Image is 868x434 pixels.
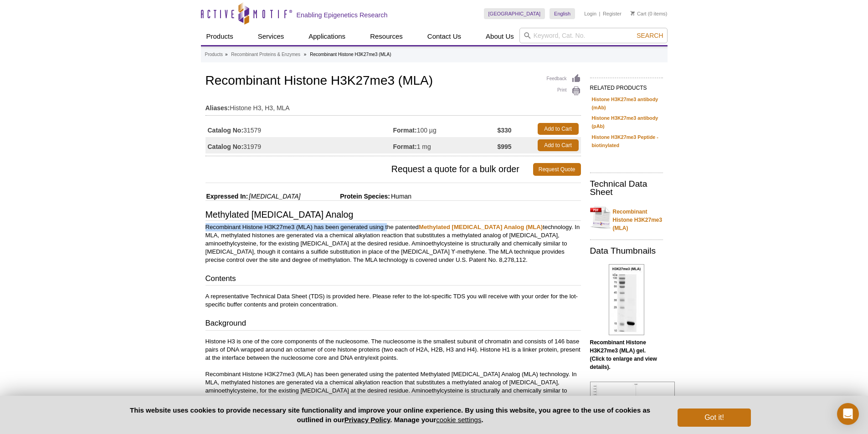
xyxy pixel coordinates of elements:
[547,86,581,96] a: Print
[303,28,351,45] a: Applications
[590,180,663,196] h2: Technical Data Sheet
[365,28,408,45] a: Resources
[344,416,390,424] a: Privacy Policy
[480,28,519,45] a: About Us
[310,52,391,57] li: Recombinant Histone H3K27me3 (MLA)
[592,95,661,112] a: Histone H3K27me3 antibody (mAb)
[436,416,481,424] button: cookie settings
[519,28,668,43] input: Keyword, Cat. No.
[205,337,581,411] p: Histone H3 is one of the core components of the nucleosome. The nucleosome is the smallest subuni...
[533,163,581,176] a: Request Quote
[422,28,467,45] a: Contact Us
[205,98,581,113] td: Histone H3, H3, MLA
[634,31,666,40] button: Search
[599,8,601,19] li: |
[631,8,668,19] li: (0 items)
[419,224,543,230] a: Methylated [MEDICAL_DATA] Analog (MLA)
[205,210,581,221] h3: Methylated [MEDICAL_DATA] Analog
[592,133,661,149] a: Histone H3K27me3 Peptide - biotinylated
[590,247,663,255] h2: Data Thumbnails
[205,292,581,309] p: A representative Technical Data Sheet (TDS) is provided here. Please refer to the lot-specific TD...
[497,126,511,134] strong: $330
[393,126,417,134] strong: Format:
[590,77,663,94] h2: RELATED PRODUCTS
[205,318,581,331] h3: Background
[584,10,596,17] a: Login
[205,137,393,153] td: 31979
[297,11,388,19] h2: Enabling Epigenetics Research
[547,74,581,84] a: Feedback
[631,10,647,17] a: Cart
[497,143,511,151] strong: $995
[205,121,393,137] td: 31579
[252,28,290,45] a: Services
[631,11,635,15] img: Your Cart
[837,403,859,425] div: Open Intercom Messenger
[484,8,545,19] a: [GEOGRAPHIC_DATA]
[609,264,644,335] img: Recombinant Histone H3K27me3 (MLA) gel.
[592,114,661,130] a: Histone H3K27me3 antibody (pAb)
[393,137,498,153] td: 1 mg
[231,51,300,59] a: Recombinant Proteins & Enzymes
[590,202,663,232] a: Recombinant Histone H3K27me3 (MLA)
[205,104,230,112] strong: Aliases:
[603,10,621,17] a: Register
[205,223,581,264] p: Recombinant Histone H3K27me3 (MLA) has been generated using the patented technology. In MLA, meth...
[205,163,533,176] span: Request a quote for a bulk order
[590,338,663,371] p: (Click to enlarge and view details).
[550,8,575,19] a: English
[205,51,223,59] a: Products
[678,408,750,427] button: Got it!
[393,143,417,151] strong: Format:
[637,32,663,39] span: Search
[118,405,663,424] p: This website uses cookies to provide necessary site functionality and improve your online experie...
[590,339,646,354] b: Recombinant Histone H3K27me3 (MLA) gel.
[390,193,411,200] span: Human
[302,193,390,200] span: Protein Species:
[205,273,581,286] h3: Contents
[249,193,300,200] i: [MEDICAL_DATA]
[205,193,248,200] span: Expressed In:
[538,139,579,151] a: Add to Cart
[205,74,581,89] h1: Recombinant Histone H3K27me3 (MLA)
[538,123,579,135] a: Add to Cart
[304,52,307,57] li: »
[201,28,239,45] a: Products
[393,121,498,137] td: 100 µg
[208,143,244,151] strong: Catalog No:
[208,126,244,134] strong: Catalog No:
[225,52,228,57] li: »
